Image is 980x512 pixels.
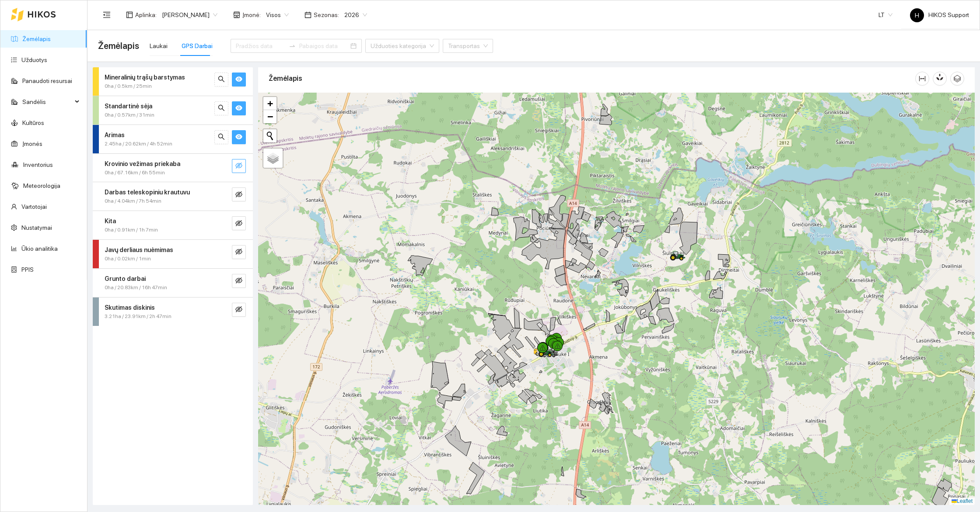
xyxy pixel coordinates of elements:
span: eye [235,76,242,84]
div: Žemėlapis [269,66,915,91]
button: eye-invisible [232,216,246,230]
strong: Kita [105,218,116,225]
div: Mineralinių trąšų barstymas0ha / 0.5km / 25minsearcheye [93,67,253,96]
div: Standartinė sėja0ha / 0.57km / 31minsearcheye [93,96,253,125]
button: eye [232,130,246,144]
div: Darbas teleskopiniu krautuvu0ha / 4.04km / 7h 54mineye-invisible [93,182,253,211]
a: Leaflet [952,498,973,504]
button: search [214,101,228,115]
span: eye-invisible [235,162,242,170]
a: Žemėlapis [22,35,51,42]
span: Arvydas Paukštys [162,8,217,21]
strong: Grunto darbai [105,275,146,282]
span: column-width [916,75,929,82]
div: Grunto darbai0ha / 20.83km / 16h 47mineye-invisible [93,269,253,297]
span: search [218,76,225,84]
span: Įmonė : [242,10,261,20]
div: GPS Darbai [182,41,213,51]
button: eye [232,101,246,115]
a: Vartotojai [21,203,47,210]
button: menu-fold [98,6,115,24]
span: − [267,111,273,122]
span: 0ha / 0.02km / 1min [105,255,151,263]
a: PPIS [21,266,34,273]
span: swap-right [289,42,296,49]
span: 3.21ha / 23.91km / 2h 47min [105,312,171,321]
span: 0ha / 0.91km / 1h 7min [105,226,158,234]
span: 0ha / 4.04km / 7h 54min [105,197,161,205]
span: eye-invisible [235,220,242,228]
span: to [289,42,296,49]
span: Visos [266,8,289,21]
span: 0ha / 0.5km / 25min [105,82,152,90]
strong: Skutimas diskinis [105,304,155,311]
span: search [218,133,225,142]
button: eye-invisible [232,245,246,259]
a: Meteorologija [23,182,60,189]
button: column-width [915,72,929,86]
strong: Arimas [105,131,125,138]
a: Layers [263,149,283,168]
button: eye-invisible [232,187,246,201]
strong: Javų derliaus nuėmimas [105,246,173,253]
span: HIKOS Support [910,11,969,18]
strong: Darbas teleskopiniu krautuvu [105,189,190,196]
span: search [218,104,225,113]
button: eye [232,73,246,86]
span: eye-invisible [235,191,242,199]
span: 0ha / 20.83km / 16h 47min [105,284,167,292]
a: Zoom out [263,110,276,123]
div: Skutimas diskinis3.21ha / 23.91km / 2h 47mineye-invisible [93,298,253,326]
div: Javų derliaus nuėmimas0ha / 0.02km / 1mineye-invisible [93,240,253,268]
input: Pradžios data [236,41,285,51]
strong: Krovinio vežimas priekaba [105,160,180,167]
span: + [267,98,273,109]
span: 0ha / 0.57km / 31min [105,111,154,119]
span: LT [878,8,892,21]
span: 0ha / 67.16km / 6h 55min [105,169,165,177]
span: eye-invisible [235,306,242,314]
strong: Standartinė sėja [105,103,152,110]
span: Sandėlis [22,93,72,111]
span: Sezonas : [314,10,339,20]
div: Arimas2.45ha / 20.62km / 4h 52minsearcheye [93,125,253,153]
span: eye-invisible [235,248,242,256]
a: Užduotys [21,56,47,63]
a: Zoom in [263,97,276,110]
a: Nustatymai [21,224,52,231]
span: menu-fold [103,11,111,19]
button: search [214,73,228,86]
strong: Mineralinių trąšų barstymas [105,74,185,81]
a: Inventorius [23,161,53,168]
span: Žemėlapis [98,39,139,53]
a: Ūkio analitika [21,245,58,252]
span: Aplinka : [135,10,157,20]
div: Laukai [150,41,168,51]
div: Krovinio vežimas priekaba0ha / 67.16km / 6h 55mineye-invisible [93,154,253,182]
a: Įmonės [22,140,42,147]
input: Pabaigos data [299,41,349,51]
div: Kita0ha / 0.91km / 1h 7mineye-invisible [93,211,253,239]
span: shop [233,11,240,18]
span: eye [235,104,242,113]
button: Initiate a new search [263,129,276,142]
button: eye-invisible [232,303,246,317]
button: eye-invisible [232,274,246,288]
button: search [214,130,228,144]
button: eye-invisible [232,159,246,173]
span: layout [126,11,133,18]
span: calendar [304,11,311,18]
a: Kultūros [22,119,44,126]
a: Panaudoti resursai [22,77,72,84]
span: 2026 [344,8,367,21]
span: eye [235,133,242,142]
span: eye-invisible [235,277,242,285]
span: 2.45ha / 20.62km / 4h 52min [105,140,172,148]
span: H [915,8,919,22]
